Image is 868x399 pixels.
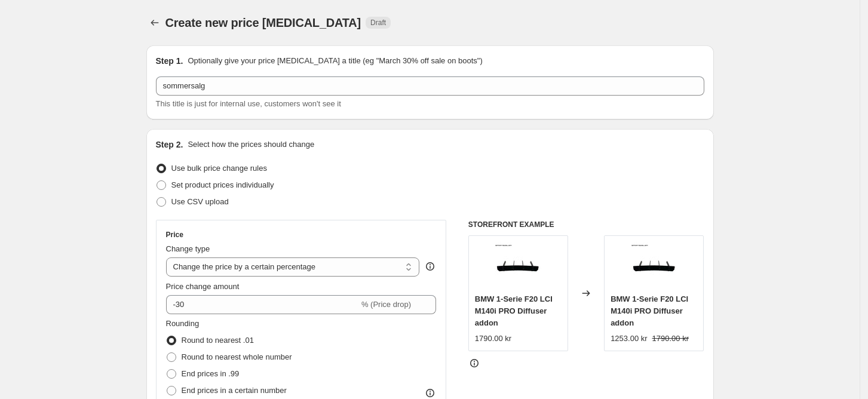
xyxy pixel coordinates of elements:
span: Change type [166,244,210,253]
h2: Step 2. [156,139,183,151]
span: % (Price drop) [361,300,411,309]
span: Round to nearest .01 [182,336,254,345]
span: Create new price [MEDICAL_DATA] [165,16,361,29]
div: help [424,260,436,272]
span: Use CSV upload [171,197,229,206]
div: 1790.00 kr [475,333,511,345]
input: -15 [166,295,359,314]
strike: 1790.00 kr [652,333,689,345]
span: Price change amount [166,282,240,291]
span: Rounding [166,319,200,328]
h2: Step 1. [156,55,183,67]
button: Price change jobs [146,14,163,31]
input: 30% off holiday sale [156,76,704,96]
span: Round to nearest whole number [182,352,292,361]
span: This title is just for internal use, customers won't see it [156,99,341,108]
h6: STOREFRONT EXAMPLE [468,220,704,229]
span: BMW 1-Serie F20 LCI M140i PRO Diffuser addon [611,294,688,327]
h3: Price [166,230,183,240]
span: End prices in a certain number [182,386,287,395]
img: Instagrampost-48_2_80x.webp [630,242,678,290]
span: Draft [370,18,386,27]
span: BMW 1-Serie F20 LCI M140i PRO Diffuser addon [475,294,553,327]
span: Set product prices individually [171,180,274,189]
span: Use bulk price change rules [171,164,267,173]
p: Optionally give your price [MEDICAL_DATA] a title (eg "March 30% off sale on boots") [188,55,482,67]
div: 1253.00 kr [611,333,647,345]
p: Select how the prices should change [188,139,314,151]
img: Instagrampost-48_2_80x.webp [494,242,542,290]
span: End prices in .99 [182,369,240,378]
